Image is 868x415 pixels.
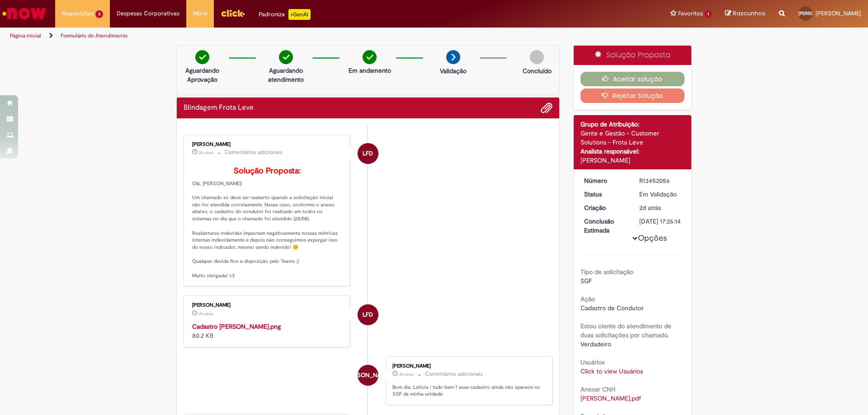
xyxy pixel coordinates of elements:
[580,147,685,156] div: Analista responsável:
[345,364,391,386] span: [PERSON_NAME]
[95,10,103,18] span: 3
[530,50,544,64] img: img-circle-grey.png
[446,50,460,64] img: arrow-next.png
[523,66,552,75] p: Concluído
[705,10,712,18] span: 1
[363,304,373,326] span: LFD
[193,9,207,18] span: More
[580,129,685,147] div: Gente e Gestão - Customer Solutions - Frota Leve
[192,322,281,331] a: Cadastro [PERSON_NAME].png
[61,32,127,39] a: Formulário de Atendimento
[264,66,308,84] p: Aguardando atendimento
[574,46,692,65] div: Solução Proposta
[7,28,572,44] ul: Trilhas de página
[580,268,633,276] b: Tipo de solicitação
[363,143,373,164] span: LFD
[184,104,254,112] h2: Blindagem Frota Leve Histórico de tíquete
[199,311,213,317] span: 2h atrás
[192,322,343,340] div: 80.2 KB
[199,311,213,317] time: 29/08/2025 09:35:17
[180,66,224,84] p: Aguardando Aprovação
[639,204,661,212] span: 2d atrás
[580,72,685,86] button: Aceitar solução
[192,142,343,147] div: [PERSON_NAME]
[580,394,641,402] a: Download de Lucas Kouak Gonçalves.pdf
[733,9,765,18] span: Rascunhos
[221,6,245,20] img: click_logo_yellow_360x200.png
[349,66,391,75] p: Em andamento
[816,9,861,17] span: [PERSON_NAME]
[577,176,633,185] dt: Número
[62,9,94,18] span: Requisições
[580,295,595,303] b: Ação
[425,370,483,378] small: Comentários adicionais
[725,9,765,18] a: Rascunhos
[234,166,301,176] b: Solução Proposta:
[541,102,552,114] button: Adicionar anexos
[798,10,834,16] span: [PERSON_NAME]
[577,203,633,212] dt: Criação
[199,150,213,155] span: 2h atrás
[117,9,179,18] span: Despesas Corporativas
[580,120,685,129] div: Grupo de Atribuição:
[580,340,611,348] span: Verdadeiro
[358,365,378,386] div: Jerri Alves de Oliveira
[577,190,633,199] dt: Status
[580,358,604,366] b: Usuários
[580,156,685,165] div: [PERSON_NAME]
[279,50,293,64] img: check-circle-green.png
[639,176,681,185] div: R13452056
[639,203,681,212] div: 27/08/2025 11:53:04
[580,385,615,393] b: Anexar CNH
[288,9,311,20] p: +GenAi
[392,364,543,369] div: [PERSON_NAME]
[678,9,703,18] span: Favoritos
[363,50,377,64] img: check-circle-green.png
[580,277,592,285] span: SGF
[195,50,209,64] img: check-circle-green.png
[259,9,311,20] div: Padroniza
[580,322,671,339] b: Estou ciente do atendimento de duas solicitações por chamado.
[358,143,378,164] div: Leticia Ferreira Dantas De Almeida
[580,304,644,312] span: Cadastro de Condutor
[399,372,414,377] time: 29/08/2025 07:36:46
[1,5,47,23] img: ServiceNow
[392,384,543,398] p: Bom dia, Letícia ! tudo bem ? esse cadastro ainda não aparece no SGF da minha unidade
[577,217,633,235] dt: Conclusão Estimada
[639,217,681,226] div: [DATE] 17:26:14
[192,303,343,308] div: [PERSON_NAME]
[399,372,414,377] span: 4h atrás
[192,167,343,280] p: Olá, [PERSON_NAME]! Um chamado só deve ser reaberto quando a solicitação inicial não for atendida...
[440,66,467,75] p: Validação
[199,150,213,155] time: 29/08/2025 09:39:32
[639,204,661,212] time: 27/08/2025 11:53:04
[580,89,685,103] button: Rejeitar Solução
[358,304,378,325] div: Leticia Ferreira Dantas De Almeida
[225,149,283,156] small: Comentários adicionais
[639,190,681,199] div: Em Validação
[10,32,41,39] a: Página inicial
[580,367,643,375] a: Click to view Usuários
